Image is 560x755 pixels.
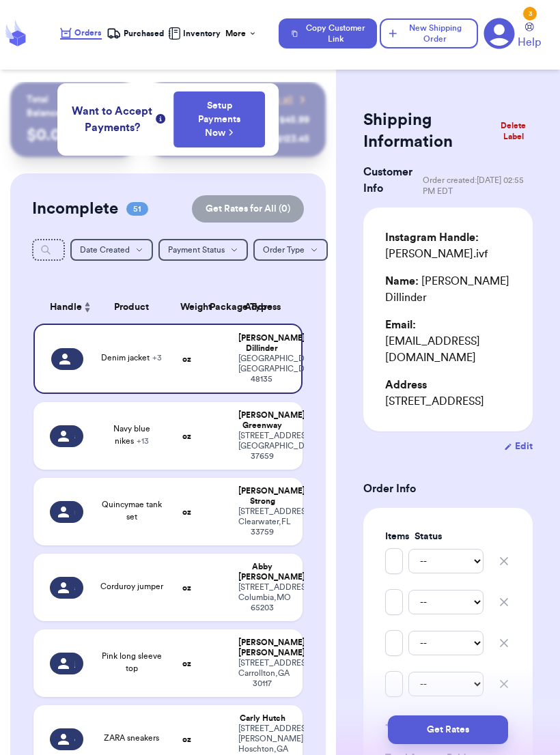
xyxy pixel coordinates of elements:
[182,659,191,668] strong: oz
[363,164,423,197] h3: Customer Info
[168,246,225,254] span: Payment Status
[385,276,419,287] span: Name:
[388,715,508,744] button: Get Rates
[71,103,153,136] span: Want to Accept Payments?
[102,652,162,672] span: Pink long sleeve top
[182,735,191,743] strong: oz
[182,355,191,363] strong: oz
[518,23,541,51] a: Help
[74,658,75,669] span: jennjenki
[238,410,286,431] div: [PERSON_NAME] Greenway
[380,18,478,48] button: New Shipping Order
[182,432,191,440] strong: oz
[238,562,286,582] div: Abby [PERSON_NAME]
[523,7,537,20] div: 3
[60,27,102,40] a: Orders
[238,486,286,507] div: [PERSON_NAME] Strong
[172,291,201,324] th: Weight
[107,27,164,40] a: Purchased
[70,239,153,261] button: Date Created
[27,124,120,146] p: $ 0.00
[258,93,309,106] a: View all
[385,319,416,330] span: Email:
[168,27,221,40] a: Inventory
[415,530,482,543] label: Status
[188,99,251,140] a: Setup Payments Now
[385,377,511,410] div: [STREET_ADDRESS]
[484,18,515,49] a: 3
[253,239,328,261] button: Order Type
[518,34,541,51] span: Help
[158,239,248,261] button: Payment Status
[74,431,75,442] span: ashleygreenway
[385,317,511,366] div: [EMAIL_ADDRESS][DOMAIN_NAME]
[277,132,309,146] div: $ 123.45
[152,354,162,362] span: + 3
[101,354,162,362] span: Denim jacket
[74,582,75,593] span: abbyeckerle
[124,28,164,39] span: Purchased
[238,354,285,384] div: [GEOGRAPHIC_DATA] [GEOGRAPHIC_DATA] , MI 48135
[50,300,82,315] span: Handle
[363,109,494,153] h2: Shipping Information
[32,198,118,220] h2: Incomplete
[238,431,286,461] div: [STREET_ADDRESS] [GEOGRAPHIC_DATA] , TN 37659
[80,246,130,254] span: Date Created
[225,28,257,39] div: More
[230,291,303,324] th: Address
[102,500,162,521] span: Quincymae tank set
[238,713,286,724] div: Carly Hutch
[201,291,230,324] th: Package Type
[238,582,286,613] div: [STREET_ADDRESS] Columbia , MO 65203
[263,246,305,254] span: Order Type
[113,425,150,445] span: Navy blue nikes
[74,734,75,745] span: carlynhutch
[126,202,148,216] span: 51
[385,229,511,262] div: [PERSON_NAME].ivf
[173,91,265,147] button: Setup Payments Now
[238,333,285,354] div: [PERSON_NAME] Dillinder
[74,27,102,38] span: Orders
[238,638,286,658] div: [PERSON_NAME] [PERSON_NAME]
[385,273,511,306] div: [PERSON_NAME] Dillinder
[192,195,304,223] button: Get Rates for All (0)
[183,28,221,39] span: Inventory
[92,291,173,324] th: Product
[279,113,309,127] div: $ 45.99
[385,232,479,243] span: Instagram Handle:
[104,734,159,742] span: ZARA sneakers
[137,437,149,445] span: + 13
[27,93,74,120] p: Total Balance
[100,582,163,590] span: Corduroy jumper
[423,175,533,197] span: Order created: [DATE] 02:55 PM EDT
[385,530,409,543] label: Items
[32,239,65,261] input: Search
[488,115,538,147] button: Delete Label
[182,508,191,516] strong: oz
[385,380,427,390] span: Address
[238,658,286,689] div: [STREET_ADDRESS] Carrollton , GA 30117
[504,440,533,453] button: Edit
[363,481,533,497] h3: Order Info
[238,507,286,537] div: [STREET_ADDRESS] Clearwater , FL 33759
[74,507,75,517] span: raisingmytribe
[182,584,191,592] strong: oz
[82,299,93,315] button: Sort ascending
[279,18,377,48] button: Copy Customer Link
